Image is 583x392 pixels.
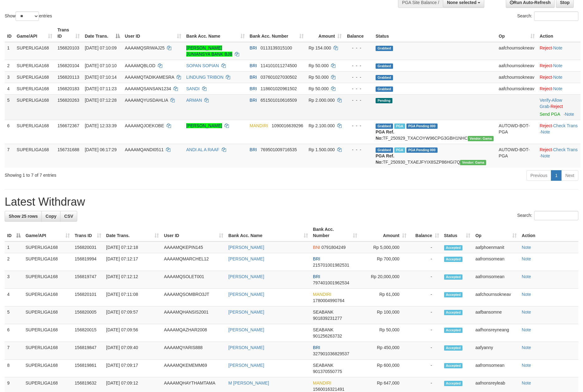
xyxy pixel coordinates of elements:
[321,245,346,250] span: Copy 0791804249 to clipboard
[309,63,329,68] span: Rp 50.000
[522,380,531,385] a: Note
[460,160,486,165] span: Vendor URL: https://trx31.1velocity.biz
[360,342,409,360] td: Rp 450,000
[522,363,531,368] a: Note
[228,363,264,368] a: [PERSON_NAME]
[23,306,72,324] td: SUPERLIGA168
[272,123,303,128] span: Copy 1090016639296 to clipboard
[313,351,349,356] span: Copy 327901036829537 to clipboard
[522,256,531,261] a: Note
[526,170,551,181] a: Previous
[313,298,344,303] span: Copy 1780004990764 to clipboard
[250,45,257,50] span: BRI
[537,42,581,60] td: ·
[313,369,342,374] span: Copy 901370550775 to clipboard
[360,253,409,271] td: Rp 700,000
[72,253,104,271] td: 156819994
[14,144,55,168] td: SUPERLIGA168
[468,136,494,141] span: Vendor URL: https://trx31.1velocity.biz
[496,42,537,60] td: aafchournsokneav
[534,211,578,220] input: Search:
[5,42,14,60] td: 1
[444,274,463,280] span: Accepted
[306,24,344,42] th: Amount: activate to sort column ascending
[537,71,581,83] td: ·
[23,342,72,360] td: SUPERLIGA168
[444,292,463,297] span: Accepted
[125,123,164,128] span: AAAAMQJOEKOBE
[409,253,442,271] td: -
[125,75,174,80] span: AAAAMQTADIKAMESRA
[72,271,104,289] td: 156819747
[41,211,60,222] a: Copy
[540,86,552,91] a: Reject
[5,241,23,253] td: 1
[376,147,393,153] span: Grabbed
[309,147,335,152] span: Rp 1.500.000
[5,211,42,222] a: Show 25 rows
[104,271,162,289] td: [DATE] 07:12:12
[540,45,552,50] a: Reject
[565,112,574,117] a: Note
[104,306,162,324] td: [DATE] 07:09:57
[376,129,394,141] b: PGA Ref. No:
[14,94,55,120] td: SUPERLIGA168
[125,63,155,68] span: AAAAMQBLOD
[309,98,335,103] span: Rp 2.000.000
[496,83,537,94] td: aafchournsokneav
[5,60,14,71] td: 2
[250,123,268,128] span: MANDIRI
[313,327,334,332] span: SEABANK
[444,245,463,250] span: Accepted
[186,75,224,80] a: LINDUNG TRIBON
[161,224,226,241] th: User ID: activate to sort column ascending
[473,360,519,377] td: aafromsomean
[57,86,79,91] span: 156820183
[186,86,200,91] a: SANDI
[406,147,438,153] span: PGA Pending
[376,153,394,165] b: PGA Ref. No:
[60,211,77,222] a: CSV
[5,170,238,178] div: Showing 1 to 7 of 7 entries
[444,363,463,368] span: Accepted
[310,224,360,241] th: Bank Acc. Number: activate to sort column ascending
[394,147,405,153] span: Marked by aafromsomean
[409,324,442,342] td: -
[313,245,320,250] span: BNI
[161,253,226,271] td: AAAAMQMARCHEL12
[347,123,370,129] div: - - -
[376,63,393,69] span: Grabbed
[72,224,104,241] th: Trans ID: activate to sort column ascending
[228,327,264,332] a: [PERSON_NAME]
[57,63,79,68] span: 156820104
[57,147,79,152] span: 156731688
[16,12,39,21] select: Showentries
[313,263,349,268] span: Copy 215701001982531 to clipboard
[537,144,581,168] td: · ·
[540,75,552,80] a: Reject
[409,271,442,289] td: -
[373,144,496,168] td: TF_250930_TXAEJFYIX8SZP86HGI7Q
[553,45,562,50] a: Note
[517,12,578,21] label: Search:
[373,24,496,42] th: Status
[540,98,562,109] span: ·
[309,123,335,128] span: Rp 2.100.000
[161,289,226,306] td: AAAAMQSOMBRO3JT
[5,253,23,271] td: 2
[313,363,334,368] span: SEABANK
[72,289,104,306] td: 156820101
[444,381,463,386] span: Accepted
[313,256,320,261] span: BRI
[473,342,519,360] td: aafyanny
[409,342,442,360] td: -
[409,224,442,241] th: Balance: activate to sort column ascending
[376,86,393,92] span: Grabbed
[347,45,370,51] div: - - -
[537,83,581,94] td: ·
[250,98,257,103] span: BRI
[5,24,14,42] th: ID
[186,63,219,68] a: SOPAN SOPIAN
[473,241,519,253] td: aafphoenmanit
[473,289,519,306] td: aafchournsokneav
